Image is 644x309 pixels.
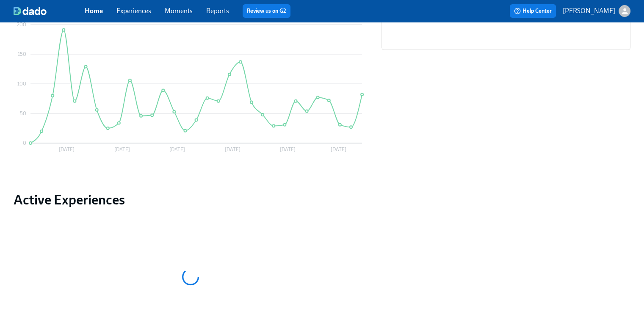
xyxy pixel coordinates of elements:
tspan: [DATE] [114,146,130,152]
a: Review us on G2 [247,7,286,15]
p: [PERSON_NAME] [563,6,615,16]
tspan: [DATE] [225,146,240,152]
tspan: 150 [18,51,26,57]
tspan: 200 [17,22,26,28]
tspan: [DATE] [169,146,185,152]
a: Reports [206,7,229,15]
img: dado [14,7,47,15]
a: Active Experiences [14,191,368,208]
button: Help Center [510,4,556,18]
a: Home [85,7,103,15]
a: Experiences [116,7,151,15]
span: Help Center [514,7,552,15]
tspan: [DATE] [59,146,75,152]
button: [PERSON_NAME] [563,5,630,17]
tspan: [DATE] [331,146,346,152]
button: Review us on G2 [243,4,290,18]
tspan: 0 [23,140,26,146]
a: dado [14,7,85,15]
tspan: [DATE] [280,146,296,152]
tspan: 100 [17,81,26,87]
a: Moments [165,7,193,15]
tspan: 50 [20,110,26,116]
